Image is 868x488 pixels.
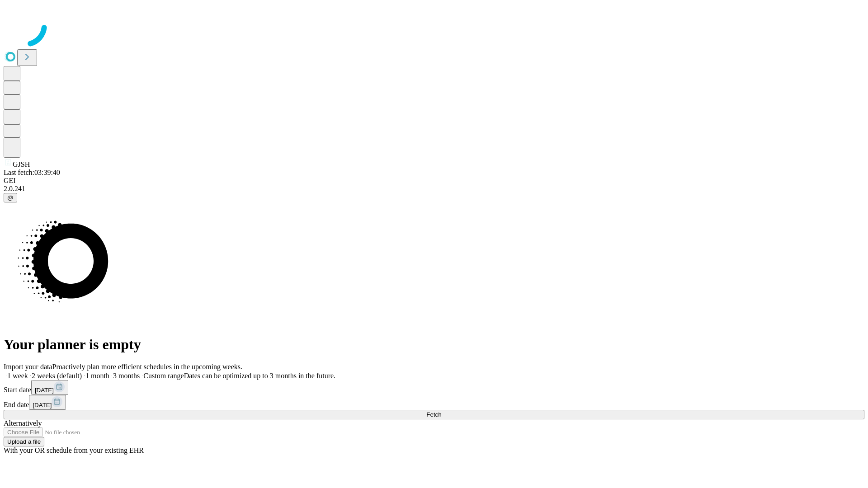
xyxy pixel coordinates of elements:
[4,169,60,176] span: Last fetch: 03:39:40
[113,372,140,380] span: 3 months
[31,380,68,395] button: [DATE]
[35,387,54,394] span: [DATE]
[4,419,42,427] span: Alternatively
[29,395,66,410] button: [DATE]
[4,185,864,193] div: 2.0.241
[4,437,44,446] button: Upload a file
[32,372,82,380] span: 2 weeks (default)
[4,336,864,353] h1: Your planner is empty
[184,372,335,380] span: Dates can be optimized up to 3 months in the future.
[4,395,864,410] div: End date
[33,402,52,408] span: [DATE]
[143,372,184,380] span: Custom range
[4,177,864,185] div: GEI
[85,372,109,380] span: 1 month
[4,363,52,371] span: Import your data
[52,363,242,371] span: Proactively plan more efficient schedules in the upcoming weeks.
[4,446,144,454] span: With your OR schedule from your existing EHR
[7,194,14,201] span: @
[7,372,28,380] span: 1 week
[4,410,864,419] button: Fetch
[4,380,864,395] div: Start date
[4,193,17,202] button: @
[13,160,30,168] span: GJSH
[426,411,441,418] span: Fetch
